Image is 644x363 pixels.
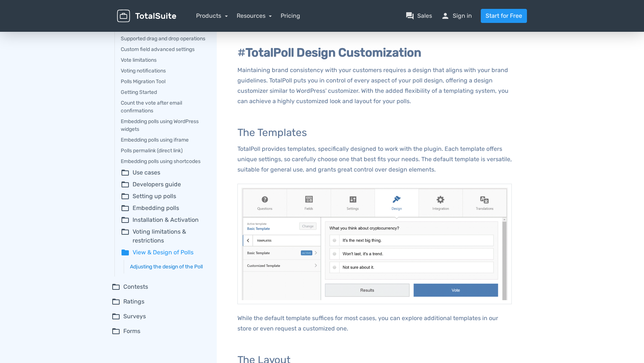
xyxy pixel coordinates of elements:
[121,157,206,165] a: Embedding polls using shortcodes
[196,12,228,19] a: Products
[121,248,206,257] summary: folderView & Design of Polls
[112,312,120,321] span: folder_open
[121,227,206,245] summary: folder_openVoting limitations & restrictions
[121,88,206,96] a: Getting Started
[237,65,512,106] p: Maintaining brand consistency with your customers requires a design that aligns with your brand g...
[237,313,512,334] p: While the default template suffices for most cases, you can explore additional templates in our s...
[246,45,421,60] b: TotalPoll Design Customization
[121,147,206,155] a: Polls permalink (direct link)
[121,216,130,224] span: folder_open
[121,45,206,53] a: Custom field advanced settings
[237,12,272,19] a: Resources
[405,11,432,20] a: question_answerSales
[112,327,206,336] summary: folder_openForms
[112,312,206,321] summary: folder_openSurveys
[121,99,206,115] a: Count the vote after email confirmations
[117,10,176,23] img: TotalSuite for WordPress
[121,78,206,85] a: Polls Migration Tool
[112,297,120,306] span: folder_open
[121,118,206,133] a: Embedding polls using WordPress widgets
[281,11,300,20] a: Pricing
[121,35,206,43] a: Supported drag and drop operations
[121,168,206,177] summary: folder_openUse cases
[121,136,206,144] a: Embedding polls using iframe
[121,216,206,224] summary: folder_openInstallation & Activation
[121,227,130,245] span: folder_open
[112,297,206,306] summary: folder_openRatings
[441,11,450,20] span: person
[237,127,512,139] h3: The Templates
[121,192,206,201] summary: folder_openSetting up polls
[405,11,414,20] span: question_answer
[121,67,206,75] a: Voting notifications
[121,56,206,64] a: Vote limitations
[481,9,527,23] a: Start for Free
[237,144,512,175] p: TotalPoll provides templates, specifically designed to work with the plugin. Each template offers...
[121,204,206,213] summary: folder_openEmbedding polls
[112,327,120,336] span: folder_open
[121,204,130,213] span: folder_open
[112,282,120,291] span: folder_open
[237,46,512,59] h2: #
[121,248,130,257] span: folder
[121,168,130,177] span: folder_open
[112,282,206,291] summary: folder_openContests
[121,180,206,189] summary: folder_openDevelopers guide
[441,11,472,20] a: personSign in
[121,180,130,189] span: folder_open
[130,263,206,271] a: Adjusting the design of the Poll
[121,192,130,201] span: folder_open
